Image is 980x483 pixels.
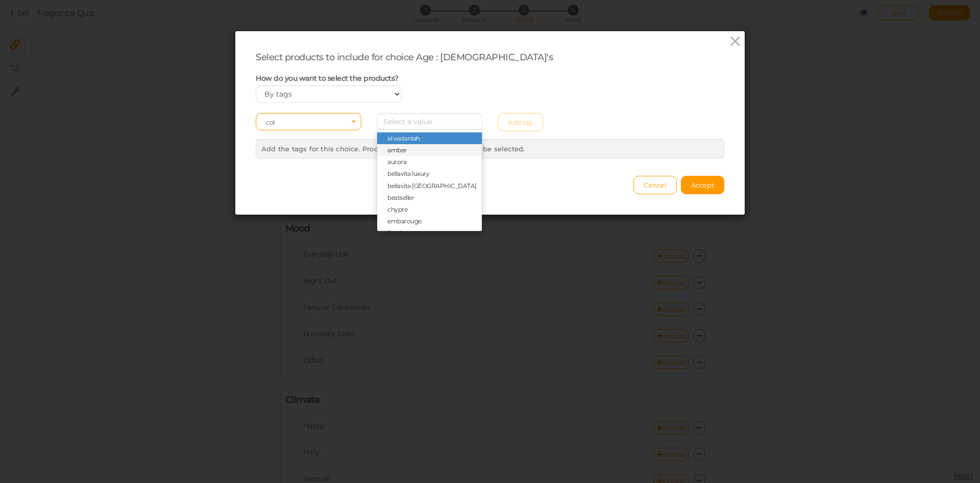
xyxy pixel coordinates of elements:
[387,146,407,154] span: amber
[387,170,429,177] span: bellavita luxury
[377,113,482,130] input: Select box
[256,74,399,83] span: How do you want to select the products?
[266,119,345,126] span: col
[256,113,361,130] span: Select box activate
[261,145,525,153] span: Add the tags for this choice. Products with any of the tags will be selected.
[644,181,667,189] span: Cancel
[387,194,414,201] span: bestseller
[256,52,724,63] div: Select products to include for choice Age : [DEMOGRAPHIC_DATA]'s
[691,181,714,189] span: Accept
[633,176,677,194] button: Cancel
[681,176,724,194] button: Accept
[387,158,406,166] span: aurora
[387,205,407,213] span: chypre
[387,217,422,225] span: embarouge
[387,134,420,142] span: al wataniah
[387,182,477,190] span: bellavita [GEOGRAPHIC_DATA]
[387,229,401,237] span: floral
